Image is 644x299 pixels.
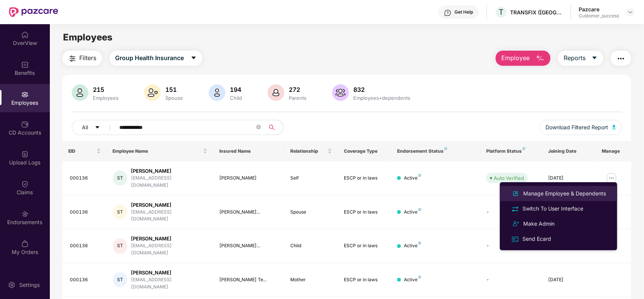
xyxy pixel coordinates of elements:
[418,242,421,245] img: svg+xml;base64,PHN2ZyB4bWxucz0iaHR0cDovL3d3dy53My5vcmcvMjAwMC9zdmciIHdpZHRoPSI4IiBoZWlnaHQ9IjgiIH...
[511,219,520,228] img: svg+xml;base64,PHN2ZyB4bWxucz0iaHR0cDovL3d3dy53My5vcmcvMjAwMC9zdmciIHdpZHRoPSIyNCIgaGVpZ2h0PSIyNC...
[511,235,519,243] img: svg+xml;base64,PHN2ZyB4bWxucz0iaHR0cDovL3d3dy53My5vcmcvMjAwMC9zdmciIHdpZHRoPSIxNiIgaGVpZ2h0PSIxNi...
[627,9,633,15] img: svg+xml;base64,PHN2ZyBpZD0iRHJvcGRvd24tMzJ4MzIiIHhtbG5zPSJodHRwOi8vd3d3LnczLm9yZy8yMDAwL3N2ZyIgd2...
[91,86,120,93] div: 215
[131,269,207,276] div: [PERSON_NAME]
[107,141,214,161] th: Employee Name
[344,242,385,249] div: ESCP or in laws
[558,51,603,66] button: Reportscaret-down
[548,175,590,182] div: [DATE]
[338,141,391,161] th: Coverage Type
[131,242,207,257] div: [EMAIL_ADDRESS][DOMAIN_NAME]
[21,150,29,158] img: svg+xml;base64,PHN2ZyBpZD0iVXBsb2FkX0xvZ3MiIGRhdGEtbmFtZT0iVXBsb2FkIExvZ3MiIHhtbG5zPSJodHRwOi8vd3...
[21,31,29,39] img: svg+xml;base64,PHN2ZyBpZD0iSG9tZSIgeG1sbnM9Imh0dHA6Ly93d3cudzMub3JnLzIwMDAvc3ZnIiB3aWR0aD0iMjAiIG...
[8,281,15,289] img: svg+xml;base64,PHN2ZyBpZD0iU2V0dGluZy0yMHgyMCIgeG1sbnM9Imh0dHA6Ly93d3cudzMub3JnLzIwMDAvc3ZnIiB3aW...
[70,175,101,182] div: 000136
[115,53,184,63] span: Group Health Insurance
[522,189,607,198] div: Manage Employee & Dependents
[265,120,283,135] button: search
[454,9,473,15] div: Get Help
[494,174,524,182] div: Auto Verified
[70,209,101,216] div: 000136
[404,209,421,216] div: Active
[511,189,520,198] img: svg+xml;base64,PHN2ZyB4bWxucz0iaHR0cDovL3d3dy53My5vcmcvMjAwMC9zdmciIHhtbG5zOnhsaW5rPSJodHRwOi8vd3...
[404,276,421,284] div: Active
[113,170,128,186] div: ST
[131,276,207,291] div: [EMAIL_ADDRESS][DOMAIN_NAME]
[21,240,29,248] img: svg+xml;base64,PHN2ZyBpZD0iTXlfT3JkZXJzIiBkYXRhLW5hbWU9Ik15IE9yZGVycyIgeG1sbnM9Imh0dHA6Ly93d3cudz...
[17,281,42,289] div: Settings
[21,121,29,128] img: svg+xml;base64,PHN2ZyBpZD0iQ0RfQWNjb3VudHMiIGRhdGEtbmFtZT0iQ0QgQWNjb3VudHMiIHhtbG5zPSJodHRwOi8vd3...
[21,180,29,188] img: svg+xml;base64,PHN2ZyBpZD0iQ2xhaW0iIHhtbG5zPSJodHRwOi8vd3d3LnczLm9yZy8yMDAwL3N2ZyIgd2lkdGg9IjIwIi...
[480,263,542,297] td: -
[287,86,308,93] div: 272
[91,95,120,101] div: Employees
[256,124,261,131] span: close-circle
[291,242,332,249] div: Child
[63,32,112,43] span: Employees
[418,276,421,279] img: svg+xml;base64,PHN2ZyB4bWxucz0iaHR0cDovL3d3dy53My5vcmcvMjAwMC9zdmciIHdpZHRoPSI4IiBoZWlnaHQ9IjgiIH...
[79,53,96,63] span: Filters
[70,242,101,249] div: 000136
[131,235,207,242] div: [PERSON_NAME]
[113,204,128,220] div: ST
[496,51,550,66] button: Employee
[546,123,609,132] span: Download Filtered Report
[62,141,107,161] th: EID
[291,276,332,284] div: Mother
[522,220,556,228] div: Make Admin
[480,229,542,263] td: -
[95,125,100,131] span: caret-down
[21,210,29,218] img: svg+xml;base64,PHN2ZyBpZD0iRW5kb3JzZW1lbnRzIiB4bWxucz0iaHR0cDovL3d3dy53My5vcmcvMjAwMC9zdmciIHdpZH...
[82,123,88,132] span: All
[113,272,128,287] div: ST
[109,51,202,66] button: Group Health Insurancecaret-down
[592,55,598,62] span: caret-down
[164,86,185,93] div: 151
[521,204,585,213] div: Switch To User Interface
[291,209,332,216] div: Spouse
[213,141,284,161] th: Insured Name
[501,53,530,63] span: Employee
[9,7,58,17] img: New Pazcare Logo
[352,95,412,101] div: Employees+dependents
[444,9,451,17] img: svg+xml;base64,PHN2ZyBpZD0iSGVscC0zMngzMiIgeG1sbnM9Imh0dHA6Ly93d3cudzMub3JnLzIwMDAvc3ZnIiB3aWR0aD...
[219,242,278,249] div: [PERSON_NAME]...
[332,84,349,101] img: svg+xml;base64,PHN2ZyB4bWxucz0iaHR0cDovL3d3dy53My5vcmcvMjAwMC9zdmciIHhtbG5zOnhsaW5rPSJodHRwOi8vd3...
[605,172,618,184] img: manageButton
[522,147,525,150] img: svg+xml;base64,PHN2ZyB4bWxucz0iaHR0cDovL3d3dy53My5vcmcvMjAwMC9zdmciIHdpZHRoPSI4IiBoZWlnaHQ9IjgiIH...
[521,235,553,243] div: Send Ecard
[144,84,161,101] img: svg+xml;base64,PHN2ZyB4bWxucz0iaHR0cDovL3d3dy53My5vcmcvMjAwMC9zdmciIHhtbG5zOnhsaW5rPSJodHRwOi8vd3...
[579,6,619,13] div: Pazcare
[219,209,278,216] div: [PERSON_NAME]...
[131,167,207,175] div: [PERSON_NAME]
[564,53,585,63] span: Reports
[486,148,536,154] div: Platform Status
[131,209,207,223] div: [EMAIL_ADDRESS][DOMAIN_NAME]
[444,147,447,150] img: svg+xml;base64,PHN2ZyB4bWxucz0iaHR0cDovL3d3dy53My5vcmcvMjAwMC9zdmciIHdpZHRoPSI4IiBoZWlnaHQ9IjgiIH...
[21,91,29,98] img: svg+xml;base64,PHN2ZyBpZD0iRW1wbG95ZWVzIiB4bWxucz0iaHR0cDovL3d3dy53My5vcmcvMjAwMC9zdmciIHdpZHRoPS...
[256,125,261,129] span: close-circle
[291,175,332,182] div: Self
[616,54,626,63] img: svg+xml;base64,PHN2ZyB4bWxucz0iaHR0cDovL3d3dy53My5vcmcvMjAwMC9zdmciIHdpZHRoPSIyNCIgaGVpZ2h0PSIyNC...
[287,95,308,101] div: Parents
[113,148,202,154] span: Employee Name
[540,120,622,135] button: Download Filtered Report
[344,175,385,182] div: ESCP or in laws
[418,208,421,211] img: svg+xml;base64,PHN2ZyB4bWxucz0iaHR0cDovL3d3dy53My5vcmcvMjAwMC9zdmciIHdpZHRoPSI4IiBoZWlnaHQ9IjgiIH...
[404,242,421,249] div: Active
[480,195,542,229] td: -
[113,239,128,254] div: ST
[68,54,77,63] img: svg+xml;base64,PHN2ZyB4bWxucz0iaHR0cDovL3d3dy53My5vcmcvMjAwMC9zdmciIHdpZHRoPSIyNCIgaGVpZ2h0PSIyNC...
[548,276,590,284] div: [DATE]
[579,13,619,19] div: Customer_success
[344,276,385,284] div: ESCP or in laws
[511,205,519,213] img: svg+xml;base64,PHN2ZyB4bWxucz0iaHR0cDovL3d3dy53My5vcmcvMjAwMC9zdmciIHdpZHRoPSIyNCIgaGVpZ2h0PSIyNC...
[68,148,95,154] span: EID
[70,276,101,284] div: 000136
[131,175,207,189] div: [EMAIL_ADDRESS][DOMAIN_NAME]
[285,141,338,161] th: Relationship
[72,84,88,101] img: svg+xml;base64,PHN2ZyB4bWxucz0iaHR0cDovL3d3dy53My5vcmcvMjAwMC9zdmciIHhtbG5zOnhsaW5rPSJodHRwOi8vd3...
[164,95,185,101] div: Spouse
[265,124,279,130] span: search
[542,141,596,161] th: Joining Date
